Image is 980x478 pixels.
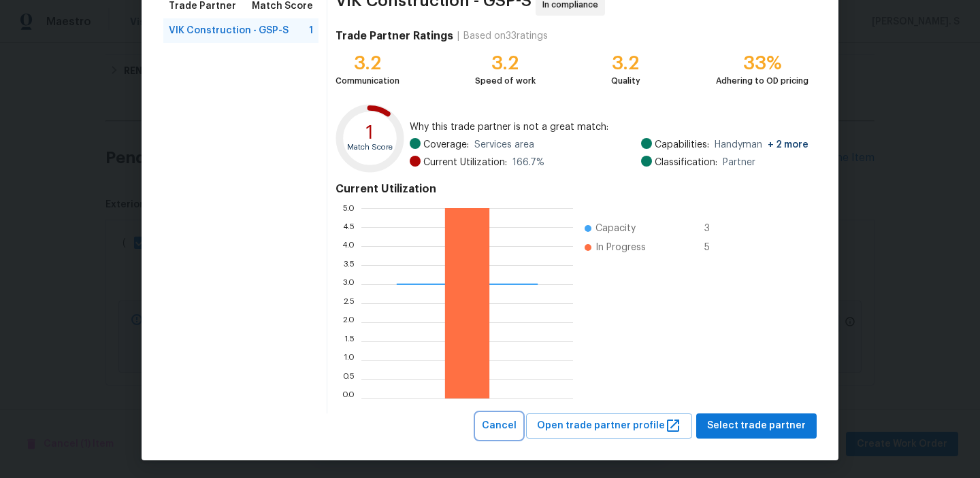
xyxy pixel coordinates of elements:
span: Services area [474,138,534,152]
text: 4.5 [342,223,355,231]
span: 166.7 % [512,156,544,169]
span: Handyman [715,138,808,152]
span: Capacity [595,222,636,235]
span: Why this trade partner is not a great match: [410,120,808,134]
button: Open trade partner profile [526,413,692,439]
text: 0.0 [342,394,355,403]
div: 3.2 [336,56,399,70]
div: 3.2 [611,56,640,70]
span: 5 [704,241,726,254]
span: In Progress [595,241,646,254]
span: 3 [704,222,726,235]
text: 3.0 [342,280,355,288]
text: 3.5 [343,261,355,269]
button: Select trade partner [696,413,817,439]
text: Match Score [347,143,393,151]
span: Classification: [655,156,717,169]
div: Adhering to OD pricing [716,74,808,88]
span: + 2 more [768,140,808,150]
span: Open trade partner profile [537,417,681,434]
div: 3.2 [475,56,536,70]
h4: Current Utilization [336,182,808,196]
text: 4.0 [342,242,355,250]
span: Coverage: [423,138,469,152]
text: 1.0 [344,356,355,364]
text: 1.5 [344,337,355,345]
span: 1 [309,24,313,37]
div: Speed of work [475,74,536,88]
div: Communication [336,74,399,88]
div: 33% [716,56,808,70]
span: Current Utilization: [423,156,507,169]
span: Partner [723,156,755,169]
text: 5.0 [342,204,355,212]
span: Select trade partner [707,417,806,434]
span: VIK Construction - GSP-S [169,24,289,37]
text: 2.5 [343,299,355,307]
h4: Trade Partner Ratings [336,29,453,43]
div: Quality [611,74,640,88]
div: Based on 33 ratings [463,29,548,43]
div: | [453,29,463,43]
text: 1 [366,123,374,142]
text: 2.0 [342,318,355,326]
button: Cancel [476,413,522,439]
span: Capabilities: [655,138,709,152]
text: 0.5 [342,375,355,383]
span: Cancel [482,417,517,434]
